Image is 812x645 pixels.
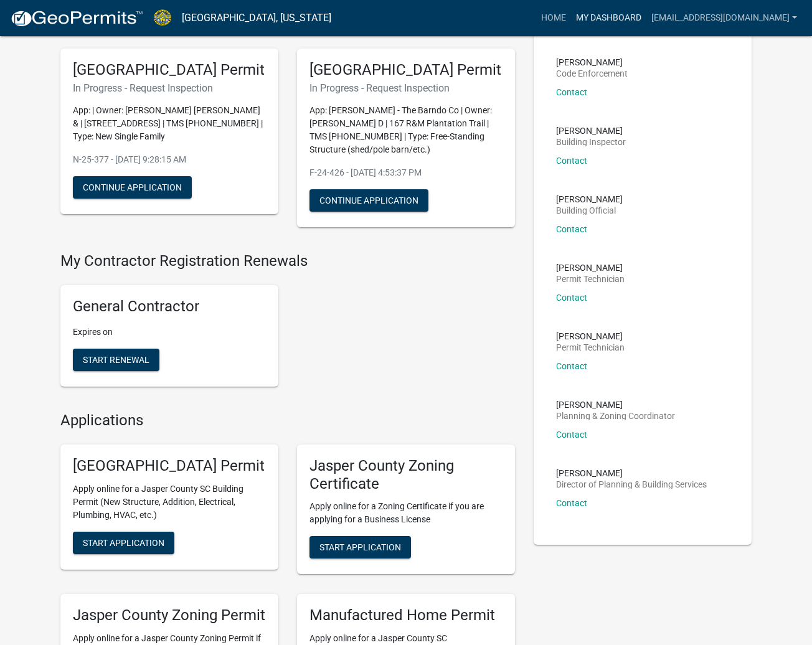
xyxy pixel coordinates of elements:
[73,61,266,79] h5: [GEOGRAPHIC_DATA] Permit
[556,343,625,352] p: Permit Technician
[571,6,646,30] a: My Dashboard
[73,326,266,339] p: Expires on
[556,126,626,135] p: [PERSON_NAME]
[536,6,571,30] a: Home
[556,195,623,204] p: [PERSON_NAME]
[309,166,503,179] p: F-24-426 - [DATE] 4:53:37 PM
[60,252,515,270] h4: My Contractor Registration Renewals
[556,224,587,234] a: Contact
[556,263,625,272] p: [PERSON_NAME]
[556,58,628,67] p: [PERSON_NAME]
[556,412,675,420] p: Planning & Zoning Coordinator
[83,537,164,547] span: Start Application
[153,9,172,26] img: Jasper County, South Carolina
[309,189,428,212] button: Continue Application
[73,298,266,316] h5: General Contractor
[309,606,503,624] h5: Manufactured Home Permit
[319,542,401,552] span: Start Application
[73,176,192,199] button: Continue Application
[556,293,587,303] a: Contact
[73,82,266,94] h6: In Progress - Request Inspection
[556,87,587,97] a: Contact
[60,412,515,430] h4: Applications
[556,469,707,478] p: [PERSON_NAME]
[556,361,587,371] a: Contact
[556,498,587,508] a: Contact
[556,332,625,341] p: [PERSON_NAME]
[309,61,503,79] h5: [GEOGRAPHIC_DATA] Permit
[73,532,174,554] button: Start Application
[73,457,266,475] h5: [GEOGRAPHIC_DATA] Permit
[73,606,266,624] h5: Jasper County Zoning Permit
[556,400,675,409] p: [PERSON_NAME]
[556,156,587,166] a: Contact
[556,480,707,489] p: Director of Planning & Building Services
[73,104,266,143] p: App: | Owner: [PERSON_NAME] [PERSON_NAME] & | [STREET_ADDRESS] | TMS [PHONE_NUMBER] | Type: New S...
[73,483,266,522] p: Apply online for a Jasper County SC Building Permit (New Structure, Addition, Electrical, Plumbin...
[73,153,266,166] p: N-25-377 - [DATE] 9:28:15 AM
[73,349,159,371] button: Start Renewal
[646,6,802,30] a: [EMAIL_ADDRESS][DOMAIN_NAME]
[309,104,503,156] p: App: [PERSON_NAME] - The Barndo Co | Owner: [PERSON_NAME] D | 167 R&M Plantation Trail | TMS [PHO...
[309,457,503,493] h5: Jasper County Zoning Certificate
[182,7,331,29] a: [GEOGRAPHIC_DATA], [US_STATE]
[309,500,503,526] p: Apply online for a Zoning Certificate if you are applying for a Business License
[556,430,587,440] a: Contact
[556,69,628,78] p: Code Enforcement
[556,275,625,283] p: Permit Technician
[556,206,623,215] p: Building Official
[309,536,411,558] button: Start Application
[556,138,626,146] p: Building Inspector
[60,252,515,397] wm-registration-list-section: My Contractor Registration Renewals
[309,82,503,94] h6: In Progress - Request Inspection
[83,355,149,365] span: Start Renewal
